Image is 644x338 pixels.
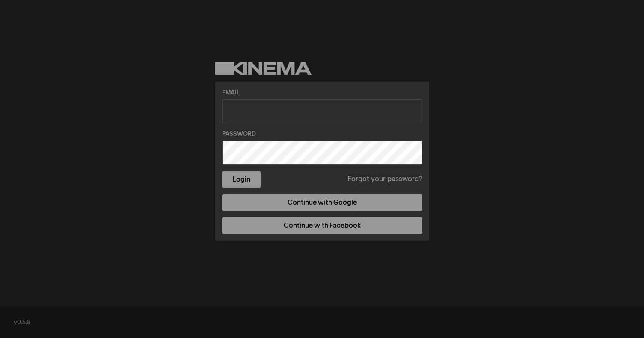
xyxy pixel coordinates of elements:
[347,174,422,185] a: Forgot your password?
[222,194,422,211] a: Continue with Google
[14,318,630,327] div: v0.5.8
[222,171,261,188] button: Login
[222,130,422,139] label: Password
[222,88,422,97] label: Email
[222,217,422,234] a: Continue with Facebook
